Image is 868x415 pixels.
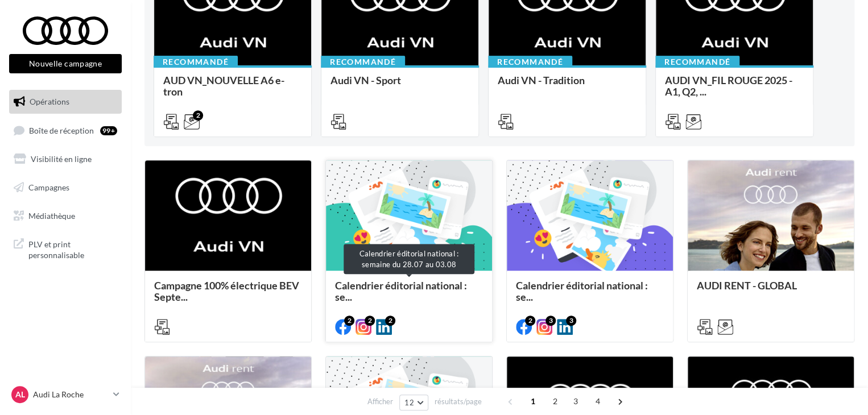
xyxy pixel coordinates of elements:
a: Campagnes [7,176,124,200]
a: AL Audi La Roche [9,384,122,405]
span: Afficher [367,396,393,407]
span: 1 [524,392,542,410]
span: Visibilité en ligne [31,154,92,164]
a: Médiathèque [7,204,124,228]
div: Recommandé [154,56,238,68]
span: Médiathèque [28,210,75,220]
button: 12 [399,395,428,410]
div: 2 [525,316,535,326]
span: Opérations [30,97,69,106]
div: 2 [193,110,203,121]
span: Calendrier éditorial national : se... [335,279,467,303]
span: Boîte de réception [29,125,94,135]
span: Audi VN - Sport [330,74,401,86]
span: 2 [546,392,564,410]
span: 12 [404,398,414,407]
span: Audi VN - Tradition [498,74,585,86]
p: Audi La Roche [33,389,109,400]
span: Campagne 100% électrique BEV Septe... [154,279,299,303]
span: Campagnes [28,182,69,192]
a: Visibilité en ligne [7,147,124,171]
div: 2 [365,316,375,326]
span: AL [15,389,25,400]
button: Nouvelle campagne [9,54,122,73]
span: 4 [589,392,607,410]
div: 3 [545,316,556,326]
span: 3 [567,392,585,410]
span: AUDI VN_FIL ROUGE 2025 - A1, Q2, ... [665,74,792,98]
a: Boîte de réception99+ [7,118,124,143]
div: 3 [566,316,576,326]
a: PLV et print personnalisable [7,232,124,265]
div: 2 [385,316,395,326]
div: Recommandé [655,56,739,68]
a: Opérations [7,90,124,114]
div: Recommandé [321,56,405,68]
div: 2 [344,316,354,326]
span: AUDI RENT - GLOBAL [697,279,797,292]
span: résultats/page [435,396,482,407]
span: PLV et print personnalisable [28,236,117,261]
div: 99+ [100,126,117,135]
div: Recommandé [488,56,572,68]
div: Calendrier éditorial national : semaine du 28.07 au 03.08 [344,244,474,274]
span: AUD VN_NOUVELLE A6 e-tron [163,74,284,98]
span: Calendrier éditorial national : se... [516,279,648,303]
